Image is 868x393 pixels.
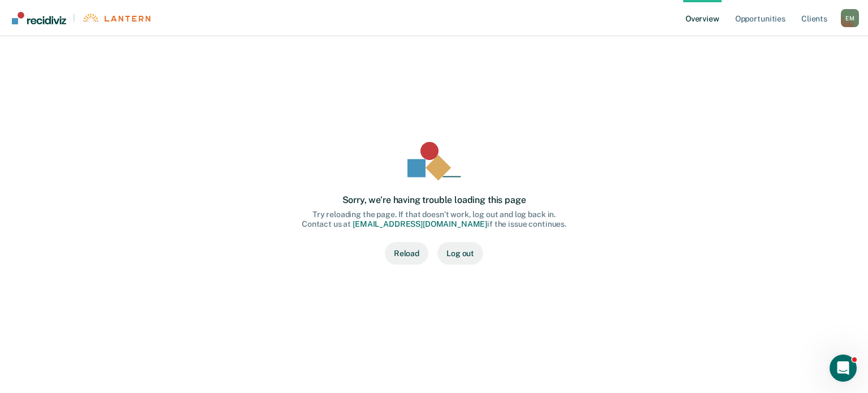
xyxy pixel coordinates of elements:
[830,355,857,382] iframe: Intercom live chat
[385,242,428,265] button: Reload
[841,9,859,27] div: E M
[302,210,566,229] div: Try reloading the page. If that doesn’t work, log out and log back in. Contact us at if the issue...
[82,14,150,22] img: Lantern
[353,219,487,228] a: [EMAIL_ADDRESS][DOMAIN_NAME]
[342,195,526,205] div: Sorry, we’re having trouble loading this page
[12,12,66,24] img: Recidiviz
[437,242,483,265] button: Log out
[841,9,859,27] button: Profile dropdown button
[66,13,82,23] span: |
